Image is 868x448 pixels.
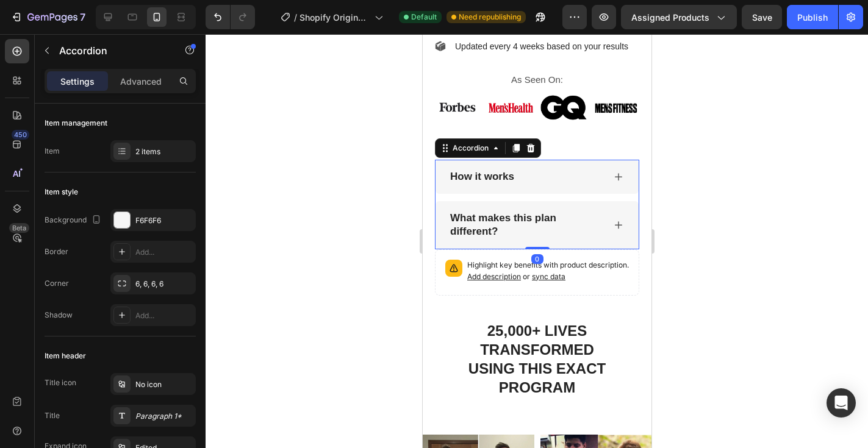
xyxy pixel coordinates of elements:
button: Publish [787,5,838,29]
div: Title icon [45,377,76,388]
div: Item management [45,118,107,129]
span: Default [411,12,437,23]
div: 2 items [135,146,193,157]
div: 6, 6, 6, 6 [135,279,193,290]
span: Save [752,12,772,23]
span: Shopify Original Product Template [299,11,370,24]
div: Undo/Redo [206,5,255,29]
div: F6F6F6 [135,215,193,226]
div: Open Intercom Messenger [827,388,856,418]
div: Paragraph 1* [135,411,193,422]
p: 7 [80,10,85,24]
button: Assigned Products [621,5,737,29]
span: / [294,11,297,24]
div: Corner [45,278,69,289]
button: 7 [5,5,91,29]
div: Shadow [45,310,73,321]
div: Border [45,246,68,257]
button: Save [742,5,782,29]
div: No icon [135,379,193,390]
span: Need republishing [459,12,521,23]
div: Publish [797,11,828,24]
div: Add... [135,310,193,321]
iframe: Design area [423,34,651,448]
div: Title [45,410,60,421]
div: Item header [45,350,86,361]
div: Item style [45,187,78,197]
div: Item [45,146,60,157]
div: Add... [135,247,193,258]
div: 450 [12,130,29,140]
div: Beta [9,223,29,233]
span: Assigned Products [631,11,709,24]
div: Background [45,212,104,229]
p: Accordion [59,43,163,58]
p: Advanced [120,75,162,88]
p: Settings [60,75,95,88]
